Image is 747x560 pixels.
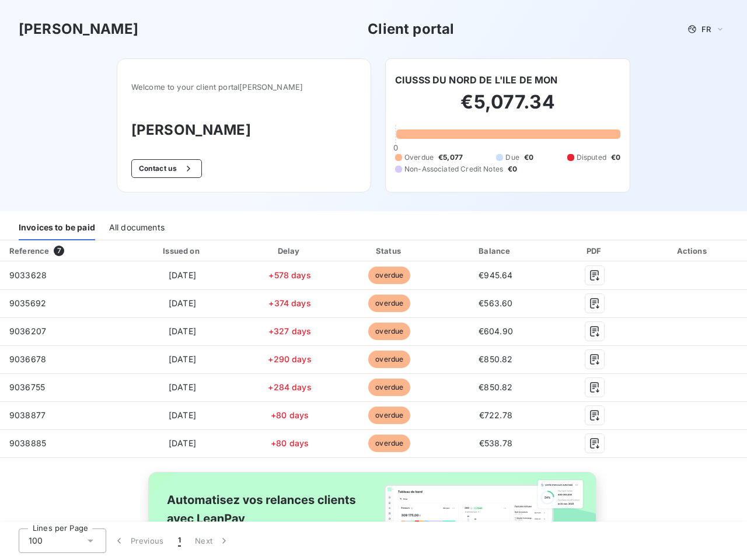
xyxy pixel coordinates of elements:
span: [DATE] [169,326,196,336]
span: 9036207 [9,326,46,336]
div: Delay [243,245,336,257]
span: €0 [508,164,517,174]
span: Due [505,152,519,163]
span: [DATE] [169,270,196,280]
button: Contact us [131,159,202,178]
span: €945.64 [479,270,512,280]
div: All documents [109,216,165,240]
span: FR [701,24,711,34]
h3: Client portal [368,19,454,40]
span: 1 [178,535,181,547]
span: +290 days [268,354,311,364]
span: overdue [368,379,410,396]
span: €850.82 [479,382,512,392]
span: €0 [611,152,620,163]
button: Next [188,528,237,553]
div: Reference [9,246,49,256]
span: €604.90 [479,326,513,336]
span: Overdue [404,152,434,163]
div: Actions [641,245,745,257]
h6: CIUSSS DU NORD DE L'ILE DE MON [395,73,558,87]
div: Status [341,245,438,257]
span: Disputed [577,152,606,163]
span: €722.78 [479,410,512,420]
span: 100 [29,535,43,547]
span: €850.82 [479,354,512,364]
span: 9033628 [9,270,47,280]
span: +374 days [268,298,310,308]
span: 9036678 [9,354,46,364]
span: [DATE] [169,298,196,308]
span: €5,077 [438,152,463,163]
span: overdue [368,351,410,368]
span: overdue [368,295,410,312]
span: Non-Associated Credit Notes [404,164,503,174]
span: [DATE] [169,438,196,448]
span: 9036755 [9,382,45,392]
div: PDF [553,245,636,257]
span: €538.78 [479,438,512,448]
h3: [PERSON_NAME] [19,19,138,40]
div: Issued on [126,245,239,257]
span: [DATE] [169,410,196,420]
h2: €5,077.34 [395,90,620,125]
span: [DATE] [169,382,196,392]
span: €563.60 [479,298,512,308]
div: Balance [443,245,549,257]
div: Invoices to be paid [19,216,95,240]
span: +80 days [271,438,309,448]
span: +80 days [271,410,309,420]
h3: [PERSON_NAME] [131,120,357,141]
button: 1 [171,528,188,553]
button: Previous [106,528,171,553]
span: 0 [393,143,398,152]
span: [DATE] [169,354,196,364]
span: Welcome to your client portal [PERSON_NAME] [131,82,357,92]
span: 9035692 [9,298,46,308]
span: +327 days [268,326,311,336]
span: +284 days [268,382,311,392]
span: 7 [54,246,64,256]
span: overdue [368,435,410,452]
span: overdue [368,323,410,340]
span: overdue [368,407,410,424]
span: €0 [524,152,533,163]
span: 9038885 [9,438,46,448]
span: 9038877 [9,410,46,420]
span: +578 days [268,270,310,280]
span: overdue [368,267,410,284]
